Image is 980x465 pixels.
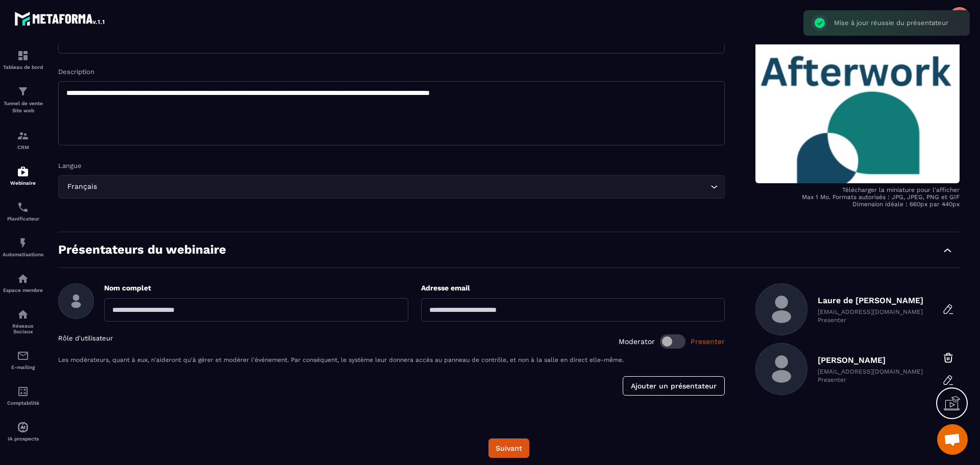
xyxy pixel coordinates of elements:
[17,237,29,249] img: automations
[3,364,43,370] p: E-mailing
[818,316,923,324] p: Presenter
[623,376,725,396] button: Ajouter un présentateur
[17,50,29,62] img: formation
[818,368,923,375] p: [EMAIL_ADDRESS][DOMAIN_NAME]
[818,376,923,383] p: Presenter
[3,193,43,229] a: schedulerschedulerPlanificateur
[58,356,725,363] p: Les modérateurs, quant à eux, n'aideront qu'à gérer et modérer l'événement. Par conséquent, le sy...
[17,350,29,362] img: email
[17,421,29,433] img: automations
[3,252,43,257] p: Automatisations
[3,436,43,442] p: IA prospects
[58,334,113,349] p: Rôle d'utilisateur
[3,78,43,122] a: formationformationTunnel de vente Site web
[691,337,725,346] span: Presenter
[104,283,408,293] p: Nom complet
[3,323,43,334] p: Réseaux Sociaux
[3,158,43,193] a: automationsautomationsWebinaire
[3,342,43,378] a: emailemailE-mailing
[755,201,960,208] p: Dimension idéale : 660px par 440px
[755,193,960,201] p: Max 1 Mo. Formats autorisés : JPG, JPEG, PNG et GIF
[937,424,968,455] div: Ouvrir le chat
[17,273,29,285] img: automations
[58,68,94,76] label: Description
[58,162,82,169] label: Langue
[14,9,106,28] img: logo
[17,308,29,321] img: social-network
[3,265,43,301] a: automationsautomationsEspace membre
[17,385,29,398] img: accountant
[3,144,43,150] p: CRM
[3,301,43,342] a: social-networksocial-networkRéseaux Sociaux
[3,229,43,265] a: automationsautomationsAutomatisations
[17,201,29,213] img: scheduler
[3,100,43,114] p: Tunnel de vente Site web
[17,130,29,142] img: formation
[619,337,655,346] span: Moderator
[3,122,43,158] a: formationformationCRM
[17,165,29,178] img: automations
[58,242,226,257] p: Présentateurs du webinaire
[3,400,43,406] p: Comptabilité
[17,85,29,97] img: formation
[3,216,43,222] p: Planificateur
[818,296,923,305] p: Laure de [PERSON_NAME]
[3,180,43,186] p: Webinaire
[99,181,708,192] input: Search for option
[65,181,99,192] span: Français
[3,42,43,78] a: formationformationTableau de bord
[488,438,529,458] button: Suivant
[3,64,43,70] p: Tableau de bord
[421,283,725,293] p: Adresse email
[818,355,923,365] p: [PERSON_NAME]
[755,186,960,193] p: Télécharger la miniature pour l'afficher
[3,287,43,293] p: Espace membre
[818,308,923,315] p: [EMAIL_ADDRESS][DOMAIN_NAME]
[3,378,43,413] a: accountantaccountantComptabilité
[58,175,725,199] div: Search for option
